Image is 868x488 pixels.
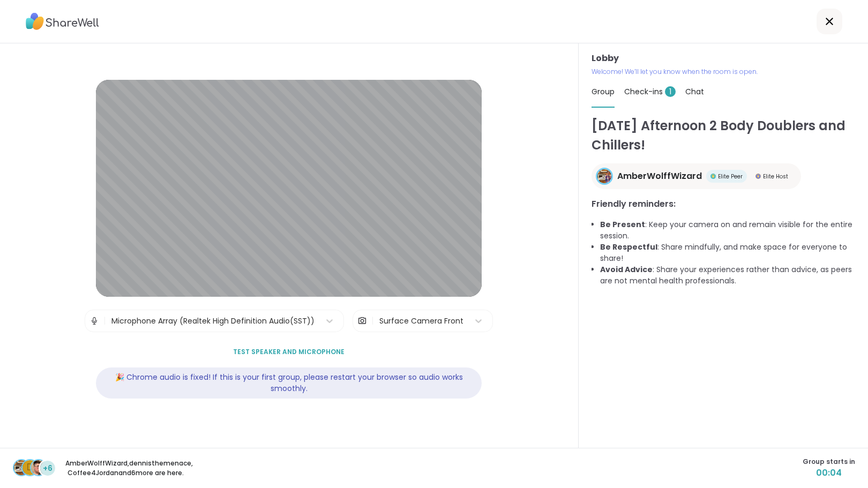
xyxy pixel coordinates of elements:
[592,86,615,97] span: Group
[229,341,349,363] button: Test speaker and microphone
[710,174,716,179] img: Elite Peer
[14,460,29,475] img: AmberWolffWizard
[600,219,855,242] li: : Keep your camera on and remain visible for the entire session.
[111,316,315,327] div: Microphone Array (Realtek High Definition Audio(SST))
[665,86,676,97] span: 1
[600,264,653,275] b: Avoid Advice
[65,459,185,478] p: AmberWolffWizard , dennisthemenace , Coffee4Jordan and 6 more are here.
[31,460,46,475] img: Coffee4Jordan
[597,169,611,183] img: AmberWolffWizard
[755,174,761,179] img: Elite Host
[43,463,53,474] span: +6
[592,116,855,155] h1: [DATE] Afternoon 2 Body Doublers and Chillers!
[89,310,99,332] img: Microphone
[592,67,855,77] p: Welcome! We’ll let you know when the room is open.
[600,219,645,230] b: Be Present
[763,172,788,181] span: Elite Host
[592,52,855,65] h3: Lobby
[685,86,704,97] span: Chat
[27,461,33,475] span: d
[96,367,482,399] div: 🎉 Chrome audio is fixed! If this is your first group, please restart your browser so audio works ...
[803,467,855,479] span: 00:04
[592,198,855,211] h3: Friendly reminders:
[371,310,374,332] span: |
[617,170,702,183] span: AmberWolffWizard
[600,242,855,264] li: : Share mindfully, and make space for everyone to share!
[379,316,463,327] div: Surface Camera Front
[103,310,106,332] span: |
[233,347,345,357] span: Test speaker and microphone
[357,310,367,332] img: Camera
[600,264,855,287] li: : Share your experiences rather than advice, as peers are not mental health professionals.
[624,86,676,97] span: Check-ins
[600,242,657,252] b: Be Respectful
[592,163,801,189] a: AmberWolffWizardAmberWolffWizardElite PeerElite PeerElite HostElite Host
[718,172,743,181] span: Elite Peer
[26,9,99,34] img: ShareWell Logo
[803,457,855,467] span: Group starts in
